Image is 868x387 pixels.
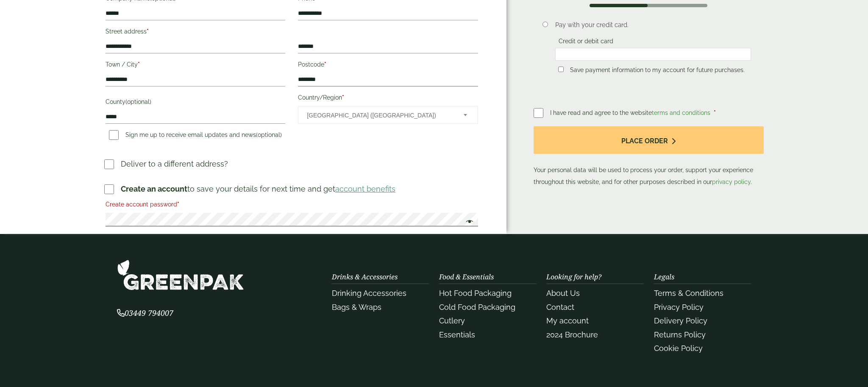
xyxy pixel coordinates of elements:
p: Pay with your credit card. [555,20,751,30]
a: Cookie Policy [654,344,703,353]
a: My account [546,316,589,325]
label: Country/Region [298,92,478,106]
abbr: required [342,94,344,101]
a: privacy policy [712,178,751,185]
label: Save payment information to my account for future purchases. [567,67,748,76]
iframe: Secure card payment input frame [558,50,748,58]
label: Create account password [106,198,478,213]
abbr: required [138,61,140,68]
p: to save your details for next time and get [121,183,395,195]
label: Town / City [106,58,285,73]
label: Street address [106,25,285,40]
span: (optional) [256,131,282,138]
p: Deliver to a different address? [121,158,228,170]
a: Essentials [439,330,475,339]
input: Sign me up to receive email updates and news(optional) [109,130,119,140]
abbr: required [147,28,149,35]
strong: Create an account [121,184,187,193]
a: Cutlery [439,316,465,325]
label: Credit or debit card [555,38,617,47]
span: I have read and agree to the website [550,109,712,116]
a: Drinking Accessories [332,289,406,298]
label: Sign me up to receive email updates and news [106,131,285,141]
img: GreenPak Supplies [117,259,244,290]
a: About Us [546,289,580,298]
p: Your personal data will be used to process your order, support your experience throughout this we... [534,126,764,188]
span: (optional) [125,98,151,105]
button: Place order [534,126,764,154]
a: Bags & Wraps [332,303,381,312]
a: Delivery Policy [654,316,707,325]
span: 03449 794007 [117,308,173,318]
a: Cold Food Packaging [439,303,515,312]
a: 2024 Brochure [546,330,598,339]
a: account benefits [335,184,395,193]
a: terms and conditions [652,109,710,116]
abbr: required [714,109,716,116]
abbr: required [324,61,326,68]
a: Contact [546,303,574,312]
label: County [106,96,285,110]
a: Privacy Policy [654,303,704,312]
label: Postcode [298,58,478,73]
a: Hot Food Packaging [439,289,512,298]
a: 03449 794007 [117,309,173,317]
a: Returns Policy [654,330,706,339]
abbr: required [177,201,179,208]
a: Terms & Conditions [654,289,723,298]
span: United Kingdom (UK) [307,106,452,124]
span: Country/Region [298,106,478,124]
